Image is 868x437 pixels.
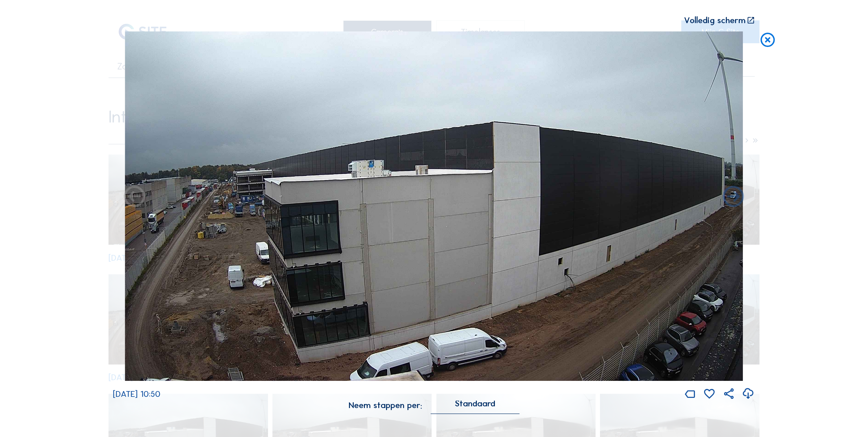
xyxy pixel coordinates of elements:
[684,16,746,25] div: Volledig scherm
[431,401,519,413] div: Standaard
[721,184,746,210] i: Back
[455,401,495,407] div: Standaard
[113,389,161,400] span: [DATE] 10:50
[125,31,743,381] img: Image
[349,401,422,410] div: Neem stappen per:
[122,184,147,210] i: Forward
